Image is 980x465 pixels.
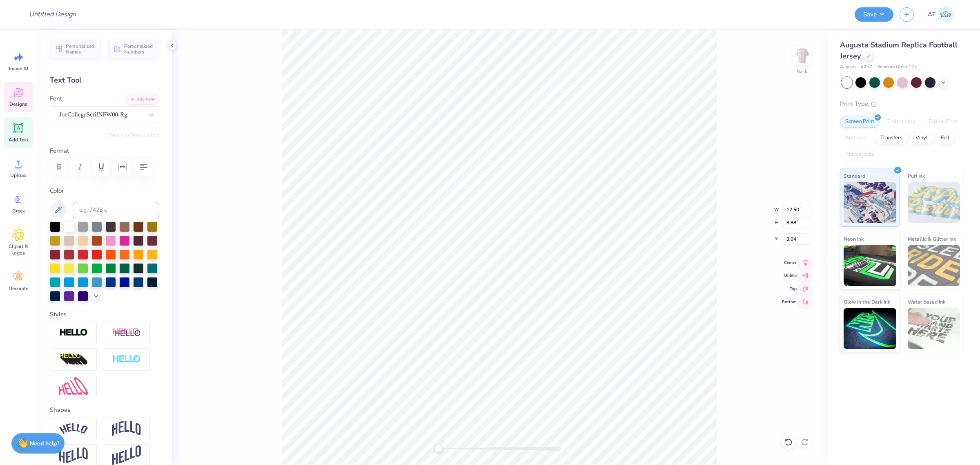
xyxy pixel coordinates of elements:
[50,405,70,415] label: Shapes
[9,65,28,72] span: Image AI
[844,308,896,349] img: Glow in the Dark Ink
[844,172,865,180] span: Standard
[50,40,101,58] button: Personalized Names
[840,64,857,71] span: Augusta
[928,10,935,19] span: AF
[794,47,810,64] img: Back
[840,132,873,144] div: Applique
[844,182,896,223] img: Standard
[50,146,159,156] label: Format
[908,172,925,180] span: Puff Ink
[908,308,960,349] img: Water based Ink
[59,423,88,434] img: Arc
[59,377,88,395] img: Free Distort
[840,148,880,161] div: Rhinestones
[855,7,893,22] button: Save
[9,136,28,143] span: Add Text
[50,75,159,86] div: Text Tool
[876,64,917,71] span: Minimum Order: 12 +
[840,99,964,109] div: Print Type
[112,355,141,364] img: Negative Space
[124,43,154,55] span: Personalized Numbers
[908,245,960,286] img: Metallic & Glitter Ink
[59,328,88,338] img: Stroke
[126,94,159,105] button: Add Font
[5,243,32,256] span: Clipart & logos
[840,40,958,61] span: Augusta Stadium Replica Football Jersey
[923,116,963,128] div: Digital Print
[73,202,159,218] input: e.g. 7428 c
[938,6,954,22] img: Ana Francesca Bustamante
[910,132,933,144] div: Vinyl
[50,310,67,319] label: Styles
[782,299,797,305] span: Bottom
[66,43,96,55] span: Personalized Names
[782,259,797,266] span: Center
[935,132,955,144] div: Foil
[108,40,159,58] button: Personalized Numbers
[50,94,62,103] label: Font
[112,421,141,436] img: Arch
[840,116,880,128] div: Screen Print
[30,440,59,447] strong: Need help?
[50,186,159,196] label: Color
[908,235,956,243] span: Metallic & Glitter Ink
[882,116,921,128] div: Embroidery
[782,273,797,279] span: Middle
[908,297,945,306] span: Water based Ink
[10,172,27,179] span: Upload
[908,182,960,223] img: Puff Ink
[861,64,872,71] span: # 257
[844,297,890,306] span: Glow in the Dark Ink
[924,6,958,22] a: AF
[797,68,807,75] div: Back
[875,132,908,144] div: Transfers
[59,447,88,463] img: Flag
[108,132,159,138] button: Switch to Greek Letters
[434,445,443,453] div: Accessibility label
[782,286,797,292] span: Top
[9,285,28,292] span: Decorate
[59,353,88,366] img: 3D Illusion
[22,6,82,22] input: Untitled Design
[9,101,27,107] span: Designs
[844,245,896,286] img: Neon Ink
[112,328,141,338] img: Shadow
[12,208,25,214] span: Greek
[844,235,864,243] span: Neon Ink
